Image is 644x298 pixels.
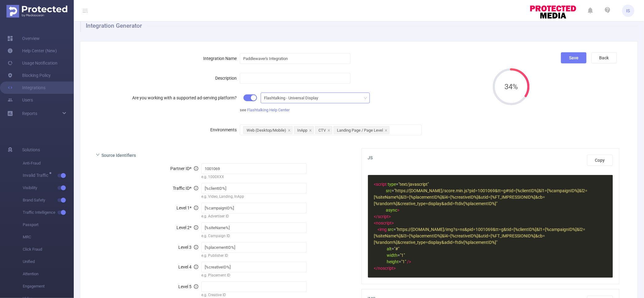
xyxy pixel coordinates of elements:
i: icon: close [309,129,312,133]
i: icon: down [364,96,367,101]
span: "1" [401,259,406,264]
i: icon: info-circle [194,225,198,230]
span: </ [374,266,378,271]
span: Attention [23,268,74,280]
a: Users [7,94,33,106]
span: Traffic ID [173,186,198,191]
label: Are you working with a supported ad-serving platform? [132,95,240,100]
span: alt [387,246,392,251]
span: Brand Safety [23,194,74,206]
div: CTV [318,126,326,134]
span: = [374,259,411,264]
span: /> [407,259,411,264]
span: = [374,246,400,251]
button: Copy [587,155,613,166]
a: Overview [7,32,40,45]
li: CTV [315,126,332,134]
span: "text/javascript" [399,182,429,187]
div: e.g. Advertiser ID [201,213,307,220]
span: > [392,221,394,225]
span: </ [374,214,378,219]
span: < [378,227,380,232]
span: > [394,266,396,271]
span: src [388,227,394,232]
span: < [374,221,376,225]
span: Level 4 [178,264,198,269]
span: Engagement [23,280,74,292]
span: height [387,259,399,264]
div: Web (Desktop/Mobile) [247,126,286,134]
i: icon: close [385,129,388,133]
div: icon: rightSource Identifiers [91,148,354,161]
button: Save [561,52,587,63]
label: Environments [210,127,240,132]
span: Passport [23,219,74,231]
span: "https://[DOMAIN_NAME]/img?s=ns&pid=1001069&tt=g&tid=[%clientID%]&l1=[%campaignID%]&l2=[%siteName... [374,227,586,245]
div: e.g. Placement ID [201,272,307,279]
i: icon: info-circle [194,166,198,171]
span: = [374,182,429,187]
label: Description [215,76,240,81]
div: Flashtalking - Universal Display [264,93,322,103]
span: 34% [493,83,530,90]
span: "#" [394,246,400,251]
span: Level 5 [178,284,198,289]
img: Protected Media [6,5,67,18]
span: Click Fraud [23,243,74,256]
span: > [397,208,400,213]
span: Partner ID [170,166,198,171]
span: Level 2 [176,225,198,230]
i: icon: info-circle [194,245,198,249]
i: icon: close [327,129,330,133]
span: = [374,227,586,245]
i: icon: info-circle [194,284,198,289]
div: see [240,104,422,116]
span: img [380,227,387,232]
span: > [389,214,391,219]
i: icon: close [288,129,291,133]
span: = [374,188,588,206]
a: Help Center (New) [7,45,57,57]
a: Integrations [7,81,45,94]
span: Reports [22,111,37,116]
span: Level 1 [176,205,198,210]
span: Invalid Traffic [23,173,50,177]
i: icon: info-circle [194,186,198,190]
span: noscript [378,266,394,271]
span: script [376,182,387,187]
i: icon: right [96,153,100,157]
span: Solutions [22,144,40,156]
span: noscript [376,221,392,225]
span: "1" [400,253,405,258]
a: Blocking Policy [7,69,51,81]
a: Reports [22,107,37,120]
span: Visibility [23,182,74,194]
span: < [374,182,376,187]
span: = [374,253,405,258]
li: InApp [294,126,314,134]
li: Landing Page / Page Level [334,126,389,134]
label: Integration Name [203,56,240,61]
div: e.g. 1000XXX [201,174,307,181]
span: IS [626,5,630,17]
div: InApp [297,126,307,134]
span: async [386,208,397,213]
span: width [387,253,398,258]
div: e.g. Video, Landing, InApp [201,194,307,201]
span: Level 3 [178,245,198,250]
span: Unified [23,256,74,268]
span: script [378,214,389,219]
span: src [386,188,392,193]
h1: Integration Generator [80,20,638,32]
div: Landing Page / Page Level [337,126,383,134]
i: icon: info-circle [194,265,198,269]
a: Flashtalking Help Center [246,108,290,112]
span: type [388,182,396,187]
span: "https://[DOMAIN_NAME]/score.min.js?pid=1001069&tt=g#tid=[%clientID%]&l1=[%campaignID%]&l2=[%site... [374,188,588,206]
span: Traffic Intelligence [23,206,74,219]
button: Back [591,52,617,63]
li: Web (Desktop/Mobile) [243,126,293,134]
a: Usage Notification [7,57,57,69]
span: Anti-Fraud [23,157,74,169]
span: MRC [23,231,74,243]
